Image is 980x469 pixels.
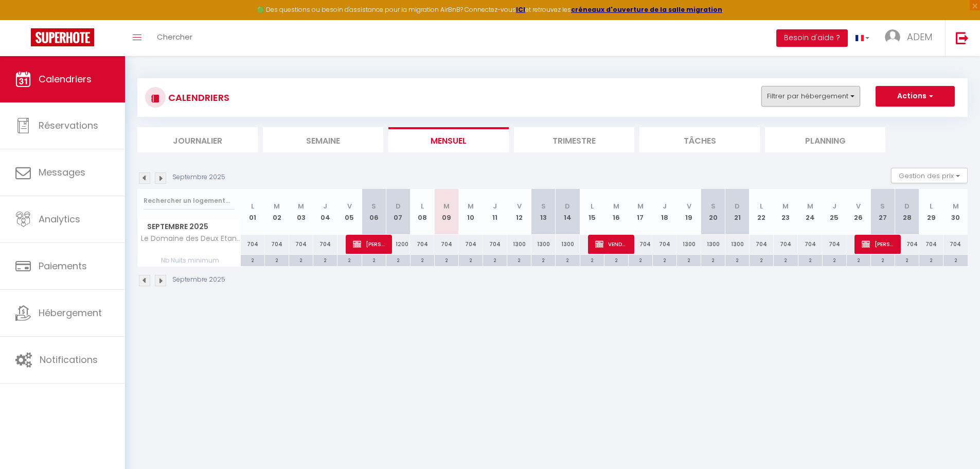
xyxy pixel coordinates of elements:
th: 18 [652,189,676,235]
th: 01 [241,189,265,235]
div: 704 [943,235,968,254]
div: 2 [265,255,289,265]
span: Paiements [39,259,87,272]
abbr: V [856,201,861,211]
abbr: D [565,201,570,211]
span: [PERSON_NAME] [862,234,894,254]
span: Chercher [157,31,192,42]
th: 28 [895,189,919,235]
th: 13 [531,189,556,235]
div: 2 [823,255,846,265]
th: 30 [943,189,968,235]
div: 2 [580,255,604,265]
div: 2 [774,255,797,265]
span: ADEM [907,30,932,43]
th: 26 [846,189,870,235]
div: 704 [774,235,798,254]
p: Septembre 2025 [172,172,225,182]
div: 704 [313,235,337,254]
div: 704 [410,235,434,254]
th: 11 [483,189,507,235]
abbr: J [663,201,667,211]
abbr: D [735,201,740,211]
abbr: J [323,201,327,211]
div: 1300 [531,235,556,254]
div: 704 [434,235,458,254]
th: 03 [289,189,313,235]
div: 2 [871,255,895,265]
div: 2 [701,255,725,265]
button: Ouvrir le widget de chat LiveChat [8,4,39,35]
span: Calendriers [39,73,92,85]
abbr: M [807,201,813,211]
p: Septembre 2025 [172,275,225,285]
div: 2 [507,255,531,265]
th: 04 [313,189,337,235]
input: Rechercher un logement... [144,192,235,210]
li: Tâches [639,127,760,152]
th: 16 [604,189,628,235]
span: Hébergement [39,306,102,319]
div: 704 [919,235,943,254]
th: 20 [701,189,725,235]
img: logout [956,31,969,44]
abbr: L [421,201,424,211]
li: Semaine [263,127,383,152]
th: 23 [774,189,798,235]
div: 1300 [507,235,531,254]
span: Messages [39,166,85,179]
abbr: L [591,201,594,211]
div: 2 [725,255,749,265]
div: 704 [628,235,652,254]
button: Besoin d'aide ? [776,29,848,47]
div: 704 [750,235,774,254]
div: 2 [337,255,361,265]
div: 1300 [556,235,580,254]
th: 09 [434,189,458,235]
div: 704 [895,235,919,254]
span: Analytics [39,213,80,225]
abbr: L [251,201,254,211]
div: 2 [411,255,434,265]
th: 27 [870,189,895,235]
th: 14 [556,189,580,235]
span: Le Domaine des Deux Etangs - Collection Idylliq [139,235,242,242]
th: 15 [580,189,604,235]
th: 19 [676,189,701,235]
abbr: S [711,201,716,211]
div: 2 [750,255,773,265]
div: 2 [531,255,555,265]
abbr: V [687,201,691,211]
div: 2 [895,255,919,265]
a: ICI [516,5,525,14]
div: 704 [483,235,507,254]
div: 704 [652,235,676,254]
h3: CALENDRIERS [166,86,229,109]
abbr: V [517,201,522,211]
abbr: M [782,201,789,211]
a: créneaux d'ouverture de la salle migration [571,5,722,14]
span: Septembre 2025 [138,219,240,234]
abbr: M [613,201,619,211]
div: 2 [289,255,313,265]
abbr: J [832,201,836,211]
abbr: M [953,201,959,211]
div: 2 [483,255,507,265]
div: 704 [458,235,483,254]
li: Journalier [137,127,258,152]
abbr: S [371,201,376,211]
abbr: M [443,201,450,211]
div: 704 [822,235,846,254]
div: 2 [362,255,386,265]
div: 1300 [725,235,750,254]
abbr: L [760,201,763,211]
th: 07 [386,189,410,235]
th: 02 [265,189,289,235]
th: 29 [919,189,943,235]
button: Actions [876,86,955,107]
th: 06 [362,189,386,235]
div: 2 [919,255,943,265]
div: 2 [943,255,968,265]
abbr: D [904,201,910,211]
